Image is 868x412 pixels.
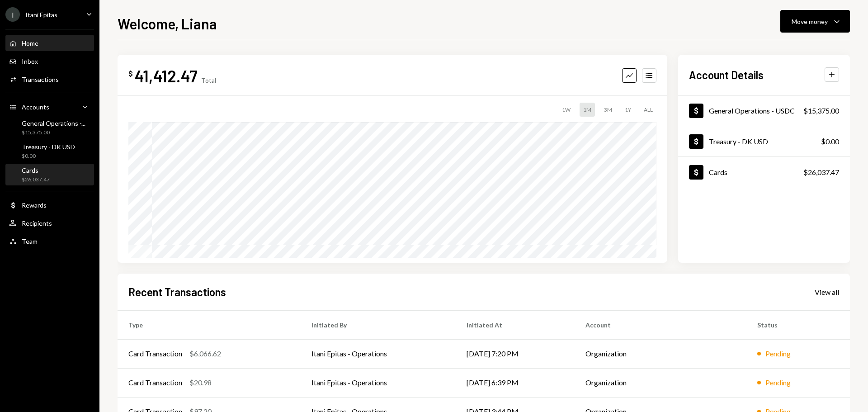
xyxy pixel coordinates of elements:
[5,53,94,69] a: Inbox
[575,310,747,339] th: Account
[22,152,75,160] div: $0.00
[765,377,791,388] div: Pending
[815,288,839,297] div: View all
[803,167,839,178] div: $26,037.47
[5,71,94,87] a: Transactions
[189,348,221,359] div: $6,066.62
[815,287,839,297] a: View all
[456,310,574,339] th: Initiated At
[201,76,216,84] div: Total
[22,57,38,65] div: Inbox
[301,368,456,397] td: Itani Epitas - Operations
[5,140,94,162] a: Treasury - DK USD$0.00
[709,168,727,176] div: Cards
[22,119,85,127] div: General Operations -...
[135,66,198,86] div: 41,412.47
[678,126,850,156] a: Treasury - DK USD$0.00
[22,39,38,47] div: Home
[558,103,574,117] div: 1W
[621,103,635,117] div: 1Y
[22,176,50,184] div: $26,037.47
[118,14,217,33] h1: Welcome, Liana
[5,164,94,185] a: Cards$26,037.47
[5,99,94,115] a: Accounts
[22,166,50,174] div: Cards
[640,103,656,117] div: ALL
[792,17,828,26] div: Move money
[118,310,301,339] th: Type
[678,157,850,187] a: Cards$26,037.47
[5,35,94,51] a: Home
[22,219,52,227] div: Recipients
[22,237,38,245] div: Team
[456,368,574,397] td: [DATE] 6:39 PM
[22,103,49,111] div: Accounts
[456,339,574,368] td: [DATE] 7:20 PM
[5,197,94,213] a: Rewards
[22,143,75,151] div: Treasury - DK USD
[600,103,616,117] div: 3M
[301,339,456,368] td: Itani Epitas - Operations
[575,368,747,397] td: Organization
[128,284,226,299] h2: Recent Transactions
[5,233,94,249] a: Team
[765,348,791,359] div: Pending
[803,105,839,116] div: $15,375.00
[189,377,212,388] div: $20.98
[709,137,768,146] div: Treasury - DK USD
[689,67,764,82] h2: Account Details
[128,348,182,359] div: Card Transaction
[5,215,94,231] a: Recipients
[678,95,850,126] a: General Operations - USDC$15,375.00
[5,117,94,138] a: General Operations -...$15,375.00
[128,69,133,78] div: $
[301,310,456,339] th: Initiated By
[22,76,59,83] div: Transactions
[780,10,850,33] button: Move money
[25,11,57,19] div: Itani Epitas
[580,103,595,117] div: 1M
[22,129,85,137] div: $15,375.00
[22,201,47,209] div: Rewards
[5,7,20,22] div: I
[575,339,747,368] td: Organization
[821,136,839,147] div: $0.00
[709,106,795,115] div: General Operations - USDC
[746,310,850,339] th: Status
[128,377,182,388] div: Card Transaction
